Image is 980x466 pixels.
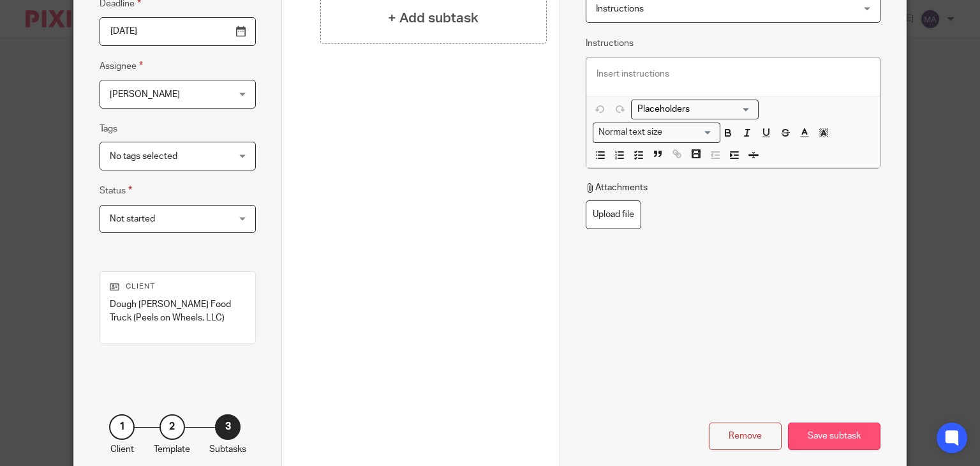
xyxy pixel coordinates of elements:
p: Subtasks [209,443,246,456]
div: Search for option [631,100,759,119]
div: Search for option [593,123,720,142]
label: Upload file [586,200,641,229]
span: Instructions [596,4,644,13]
label: Tags [100,123,117,135]
span: No tags selected [110,152,177,161]
label: Status [100,183,132,198]
input: Search for option [667,126,713,139]
div: 1 [109,414,135,440]
span: [PERSON_NAME] [110,90,180,99]
label: Assignee [100,59,143,73]
p: Template [154,443,190,456]
div: Placeholders [631,100,759,119]
span: Normal text size [596,126,665,139]
span: Not started [110,214,155,223]
div: 3 [215,414,241,440]
p: Attachments [586,181,648,194]
input: Search for option [633,103,751,116]
div: Remove [709,423,782,450]
div: Save subtask [788,423,880,450]
h4: + Add subtask [388,8,479,28]
p: Dough [PERSON_NAME] Food Truck (Peels on Wheels, LLC) [110,298,246,324]
input: Pick a date [100,17,256,46]
p: Client [110,443,134,456]
p: Client [110,282,246,292]
div: Text styles [593,123,720,142]
label: Instructions [586,37,634,50]
div: 2 [160,414,185,440]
